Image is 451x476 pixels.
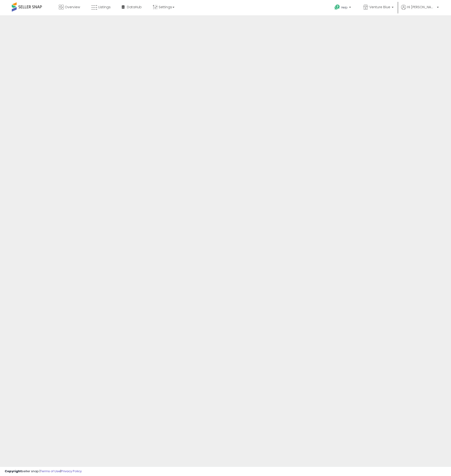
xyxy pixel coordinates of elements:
span: DataHub [127,5,142,9]
span: Hi [PERSON_NAME] [407,5,435,9]
span: Venture Blue [369,5,390,9]
span: Help [341,5,348,9]
span: Listings [98,5,111,9]
i: Get Help [334,4,340,10]
span: Overview [65,5,80,9]
a: Hi [PERSON_NAME] [401,5,439,15]
a: Help [331,1,356,15]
